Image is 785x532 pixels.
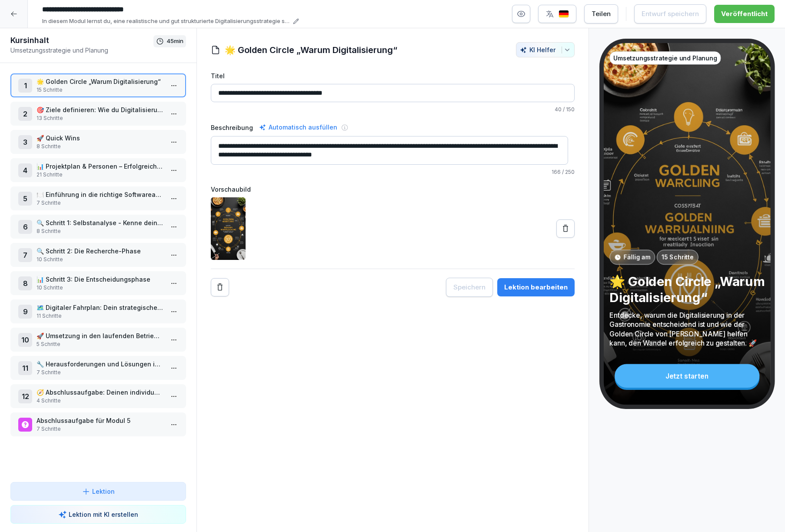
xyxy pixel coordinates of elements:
[37,133,163,143] p: 🚀 Quick Wins
[37,416,163,425] p: Abschlussaufgabe für Modul 5
[609,273,765,305] p: 🌟 Golden Circle „Warum Digitalisierung“
[10,102,186,126] div: 2🎯 Ziele definieren: Wie du Digitalisierungsziele richtig festlegst und Meilensteine setzt13 Schr...
[642,9,699,19] div: Entwurf speichern
[18,389,32,403] div: 12
[559,10,569,18] img: de.svg
[516,42,575,57] button: KI Helfer
[10,46,153,55] p: Umsetzungsstrategie und Planung
[497,278,575,296] button: Lektion bearbeiten
[225,43,397,57] h1: 🌟 Golden Circle „Warum Digitalisierung“
[10,35,153,46] h1: Kursinhalt
[10,328,186,352] div: 10🚀 Umsetzung in den laufenden Betrieb integrieren5 Schritte
[37,171,163,179] p: 21 Schritte
[10,412,186,436] div: Abschlussaufgabe für Modul 57 Schritte
[18,248,32,262] div: 7
[37,218,163,227] p: 🔍 Schritt 1: Selbstanalyse - Kenne deinen Betrieb
[18,361,32,375] div: 11
[10,130,186,154] div: 3🚀 Quick Wins8 Schritte
[69,510,138,519] p: Lektion mit KI erstellen
[37,425,163,433] p: 7 Schritte
[714,5,775,23] button: Veröffentlicht
[10,215,186,239] div: 6🔍 Schritt 1: Selbstanalyse - Kenne deinen Betrieb8 Schritte
[504,283,568,292] div: Lektion bearbeiten
[211,168,575,176] p: / 250
[211,106,575,113] p: / 150
[661,253,693,262] p: 15 Schritte
[592,9,611,19] div: Teilen
[555,106,562,113] span: 40
[18,192,32,206] div: 5
[37,246,163,256] p: 🔍 Schritt 2: Die Recherche-Phase
[584,4,618,23] button: Teilen
[721,9,768,19] div: Veröffentlicht
[37,275,163,284] p: 📊 Schritt 3: Die Entscheidungsphase
[37,359,163,369] p: 🔧 Herausforderungen und Lösungen in der digitalen Transformation
[613,53,717,63] p: Umsetzungsstrategie und Planung
[37,199,163,207] p: 7 Schritte
[37,86,163,94] p: 15 Schritte
[10,243,186,267] div: 7🔍 Schritt 2: Die Recherche-Phase10 Schritte
[10,384,186,408] div: 12🧭 Abschlussaufgabe: Deinen individuellen Digitalisierungsplan erstellen4 Schritte
[37,369,163,376] p: 7 Schritte
[257,122,339,133] div: Automatisch ausfüllen
[37,340,163,348] p: 5 Schritte
[18,305,32,319] div: 9
[37,312,163,320] p: 11 Schritte
[37,397,163,405] p: 4 Schritte
[37,105,163,114] p: 🎯 Ziele definieren: Wie du Digitalisierungsziele richtig festlegst und Meilensteine setzt
[211,71,575,80] label: Titel
[37,227,163,235] p: 8 Schritte
[10,271,186,295] div: 8📊 Schritt 3: Die Entscheidungsphase10 Schritte
[166,37,183,46] p: 45 min
[92,487,115,496] p: Lektion
[211,123,253,132] label: Beschreibung
[10,158,186,182] div: 4📊 Projektplan & Personen – Erfolgreiche Digitalisierungsprojekte21 Schritte
[42,17,290,26] p: In diesem Modul lernst du, eine realistische und gut strukturierte Digitalisierungsstrategie spez...
[615,364,759,388] div: Jetzt starten
[18,107,32,121] div: 2
[37,77,163,86] p: 🌟 Golden Circle „Warum Digitalisierung“
[10,73,186,97] div: 1🌟 Golden Circle „Warum Digitalisierung“15 Schritte
[37,162,163,171] p: 📊 Projektplan & Personen – Erfolgreiche Digitalisierungsprojekte
[37,303,163,312] p: 🗺️ Digitaler Fahrplan: Dein strategischer Umsetzungsplan
[446,278,493,297] button: Speichern
[609,310,765,348] p: Entdecke, warum die Digitalisierung in der Gastronomie entscheidend ist und wie der Golden Circle...
[18,220,32,234] div: 6
[37,256,163,263] p: 10 Schritte
[18,276,32,290] div: 8
[18,79,32,93] div: 1
[453,283,486,292] div: Speichern
[37,143,163,150] p: 8 Schritte
[520,46,571,53] div: KI Helfer
[37,114,163,122] p: 13 Schritte
[211,197,246,260] img: mvak9761rxh1w5ofog1v63ak.png
[634,4,706,23] button: Entwurf speichern
[18,333,32,347] div: 10
[10,505,186,524] button: Lektion mit KI erstellen
[623,253,650,262] p: Fällig am
[211,185,575,194] label: Vorschaubild
[37,388,163,397] p: 🧭 Abschlussaufgabe: Deinen individuellen Digitalisierungsplan erstellen
[37,190,163,199] p: 🍽️ Einführung in die richtige Softwareauswahl in der Gastronomie
[37,284,163,292] p: 10 Schritte
[10,186,186,210] div: 5🍽️ Einführung in die richtige Softwareauswahl in der Gastronomie7 Schritte
[37,331,163,340] p: 🚀 Umsetzung in den laufenden Betrieb integrieren
[18,163,32,177] div: 4
[18,135,32,149] div: 3
[10,356,186,380] div: 11🔧 Herausforderungen und Lösungen in der digitalen Transformation7 Schritte
[10,482,186,501] button: Lektion
[211,278,229,296] button: Remove
[552,169,561,175] span: 166
[10,299,186,323] div: 9🗺️ Digitaler Fahrplan: Dein strategischer Umsetzungsplan11 Schritte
